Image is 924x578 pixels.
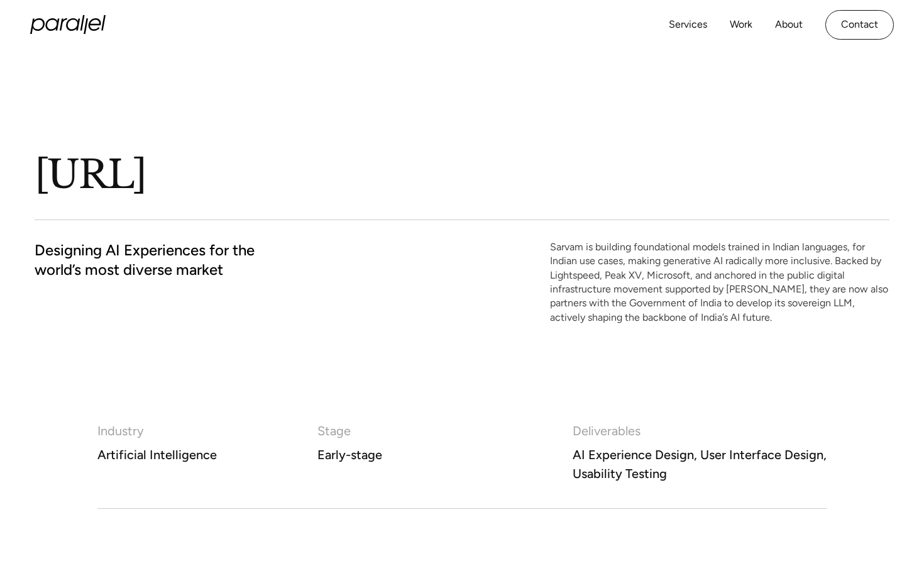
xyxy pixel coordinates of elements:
[317,445,382,464] h4: Early-stage
[573,421,827,440] h3: Deliverables
[550,240,889,325] p: Sarvam is building foundational models trained in Indian languages, for Indian use cases, making ...
[97,445,217,464] h4: Artificial Intelligence
[35,150,537,199] h1: [URL]
[573,445,827,483] h4: AI Experience Design, User Interface Design, Usability Testing
[317,421,382,440] h3: Stage
[97,421,217,440] h3: Industry
[30,15,106,34] a: home
[730,16,752,34] a: Work
[775,16,803,34] a: About
[35,240,255,279] h2: Designing AI Experiences for the world’s most diverse market
[825,10,894,40] a: Contact
[669,16,707,34] a: Services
